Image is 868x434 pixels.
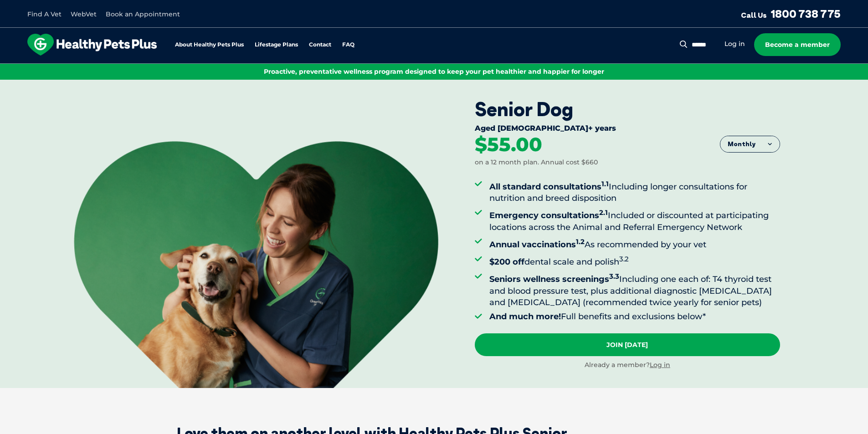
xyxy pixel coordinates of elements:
a: Lifestage Plans [255,42,298,48]
a: About Healthy Pets Plus [175,42,244,48]
a: Book an Appointment [106,10,180,18]
sup: 1.1 [601,179,609,188]
strong: Emergency consultations [489,210,608,220]
a: Join [DATE] [475,333,780,356]
button: Monthly [720,136,780,153]
div: Aged [DEMOGRAPHIC_DATA]+ years [475,124,780,135]
button: Search [678,40,689,49]
li: Full benefits and exclusions below* [489,311,780,322]
a: Contact [309,42,331,48]
div: on a 12 month plan. Annual cost $660 [475,158,598,167]
strong: And much more! [489,311,561,322]
sup: 3.3 [609,272,619,281]
div: Senior Dog [475,98,780,121]
a: Log in [650,361,670,369]
img: <br /> <b>Warning</b>: Undefined variable $title in <b>/var/www/html/current/codepool/wp-content/... [74,141,438,388]
span: Call Us [741,10,767,20]
strong: Annual vaccinations [489,240,585,250]
span: Proactive, preventative wellness program designed to keep your pet healthier and happier for longer [264,67,604,76]
a: Become a member [754,33,841,56]
strong: Seniors wellness screenings [489,274,619,284]
li: dental scale and polish [489,253,780,268]
a: Call Us1800 738 775 [741,7,841,20]
sup: 3.2 [619,255,629,263]
sup: 2.1 [599,208,608,217]
img: hpp-logo [27,34,157,56]
strong: $200 off [489,257,524,267]
a: Log in [724,40,745,48]
li: As recommended by your vet [489,236,780,250]
strong: All standard consultations [489,182,609,192]
div: Already a member? [475,361,780,370]
a: WebVet [71,10,97,18]
li: Included or discounted at participating locations across the Animal and Referral Emergency Network [489,207,780,233]
sup: 1.2 [576,237,585,246]
li: Including one each of: T4 thyroid test and blood pressure test, plus additional diagnostic [MEDIC... [489,271,780,308]
a: FAQ [342,42,354,48]
li: Including longer consultations for nutrition and breed disposition [489,178,780,204]
a: Find A Vet [27,10,62,18]
div: $55.00 [475,135,542,155]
